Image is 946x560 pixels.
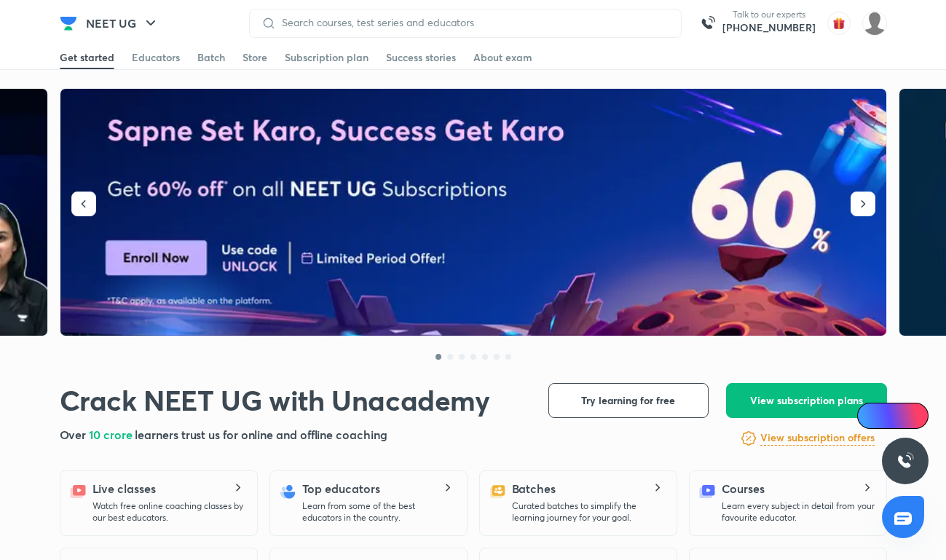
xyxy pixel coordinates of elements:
h5: Batches [512,480,556,497]
h6: View subscription offers [760,430,875,446]
button: NEET UG [77,9,168,38]
a: View subscription offers [760,430,875,447]
p: Talk to our experts [722,9,816,20]
a: Ai Doubts [857,403,929,429]
div: About exam [473,50,532,65]
p: Watch free online coaching classes by our best educators. [92,500,245,524]
h1: Crack NEET UG with Unacademy [60,383,490,417]
img: call-us [693,9,722,38]
a: About exam [473,46,532,69]
p: Curated batches to simplify the learning journey for your goal. [512,500,665,524]
div: Success stories [386,50,456,65]
img: avatar [827,12,851,35]
span: View subscription plans [750,393,863,408]
a: Success stories [386,46,456,69]
span: Ai Doubts [881,410,920,422]
div: Store [243,50,267,65]
input: Search courses, test series and educators [276,17,669,28]
a: Get started [60,46,114,69]
h5: Live classes [92,480,156,497]
p: Learn from some of the best educators in the country. [302,500,455,524]
img: Company Logo [60,15,77,32]
span: Over [60,427,90,442]
h5: Courses [722,480,765,497]
div: Educators [132,50,180,65]
img: Icon [866,410,878,422]
span: 10 crore [89,427,135,442]
div: Subscription plan [285,50,368,65]
span: Try learning for free [581,393,675,408]
p: Learn every subject in detail from your favourite educator. [722,500,875,524]
div: Get started [60,50,114,65]
img: Disha C [862,11,887,36]
div: Batch [197,50,225,65]
button: View subscription plans [726,383,887,418]
img: ttu [896,452,914,470]
a: Batch [197,46,225,69]
a: [PHONE_NUMBER] [722,20,816,35]
a: Store [243,46,267,69]
h5: Top educators [302,480,380,497]
button: Try learning for free [548,383,709,418]
a: Subscription plan [285,46,368,69]
span: learners trust us for online and offline coaching [135,427,387,442]
a: Educators [132,46,180,69]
